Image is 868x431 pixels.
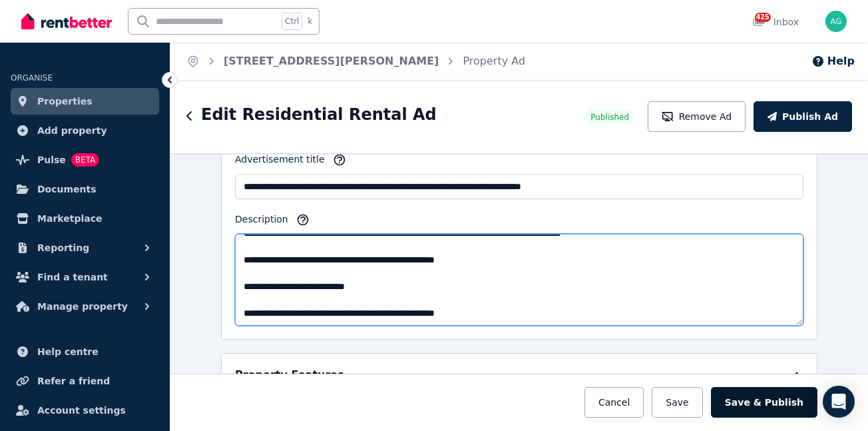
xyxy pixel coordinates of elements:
img: RentBetter [21,11,112,31]
img: Barclay [825,11,847,32]
h5: Property Features [235,367,344,383]
a: Refer a friend [11,368,159,394]
span: Find a tenant [37,269,108,285]
button: Find a tenant [11,264,159,290]
button: Cancel [584,387,644,418]
span: Account settings [37,402,126,418]
button: Manage property [11,293,159,320]
a: Property Ad [463,55,525,67]
a: Documents [11,176,159,203]
span: ORGANISE [11,73,53,83]
a: Properties [11,88,159,115]
span: Reporting [37,240,89,256]
button: Save [652,387,702,418]
h1: Edit Residential Rental Ad [201,104,437,125]
span: Refer a friend [37,373,110,389]
a: Help centre [11,338,159,365]
a: Account settings [11,397,159,424]
span: Manage property [37,298,128,314]
button: Remove Ad [648,101,746,132]
label: Description [235,213,288,231]
nav: Breadcrumb [170,43,541,80]
span: Published [590,112,629,123]
button: Publish Ad [754,101,852,132]
span: Add property [37,123,107,139]
div: Open Intercom Messenger [823,386,855,418]
button: Help [811,53,855,69]
span: Properties [37,93,93,109]
button: Reporting [11,234,159,261]
span: Documents [37,181,97,197]
a: [STREET_ADDRESS][PERSON_NAME] [224,55,439,67]
a: PulseBETA [11,147,159,173]
span: k [308,16,312,27]
span: Help centre [37,344,99,360]
div: Inbox [752,15,799,29]
span: Marketplace [37,211,102,226]
span: BETA [71,153,99,167]
label: Advertisement title [235,153,325,171]
a: Add property [11,117,159,144]
span: 425 [755,13,771,22]
span: Ctrl [282,13,302,30]
a: Marketplace [11,205,159,232]
span: Pulse [37,152,66,168]
button: Save & Publish [711,387,817,418]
